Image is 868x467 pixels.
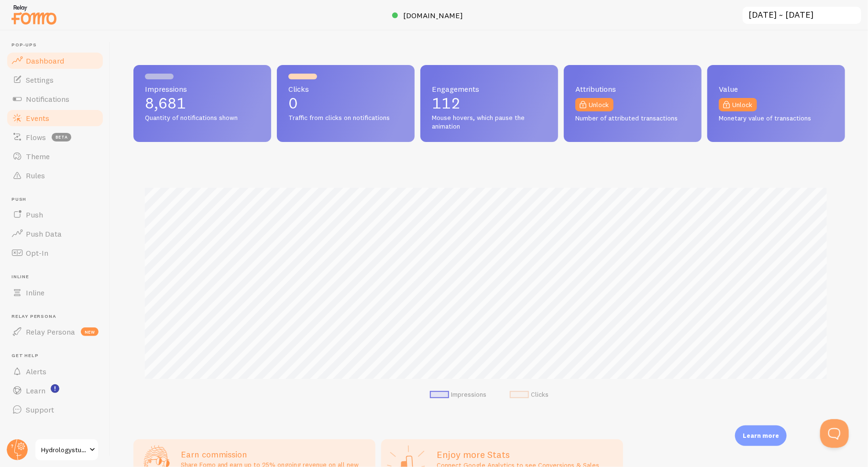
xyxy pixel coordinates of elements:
[26,210,43,219] span: Push
[26,229,62,239] span: Push Data
[6,147,104,166] a: Theme
[743,431,779,440] p: Learn more
[26,113,49,123] span: Events
[719,85,834,93] span: Value
[11,42,104,48] span: Pop-ups
[288,96,403,111] p: 0
[432,96,547,111] p: 112
[432,85,547,93] span: Engagements
[6,70,104,89] a: Settings
[26,367,46,376] span: Alerts
[6,205,104,224] a: Push
[719,114,834,123] span: Monetary value of transactions
[34,438,99,461] a: Hydrologystudio
[11,314,104,320] span: Relay Persona
[6,362,104,381] a: Alerts
[6,224,104,243] a: Push Data
[6,400,104,419] a: Support
[820,419,849,448] iframe: Help Scout Beacon - Open
[575,85,690,93] span: Attributions
[26,386,45,395] span: Learn
[11,196,104,203] span: Push
[6,283,104,302] a: Inline
[26,248,48,258] span: Opt-In
[735,425,787,446] div: Learn more
[510,391,549,399] li: Clicks
[288,114,403,122] span: Traffic from clicks on notifications
[11,274,104,280] span: Inline
[288,85,403,93] span: Clicks
[6,89,104,109] a: Notifications
[26,132,46,142] span: Flows
[51,384,59,393] svg: <p>Watch New Feature Tutorials!</p>
[575,114,690,123] span: Number of attributed transactions
[6,128,104,147] a: Flows beta
[6,166,104,185] a: Rules
[26,94,69,104] span: Notifications
[145,114,260,122] span: Quantity of notifications shown
[10,2,58,27] img: fomo-relay-logo-orange.svg
[26,56,64,65] span: Dashboard
[26,288,44,297] span: Inline
[719,98,757,111] a: Unlock
[26,405,54,414] span: Support
[145,96,260,111] p: 8,681
[432,114,547,130] span: Mouse hovers, which pause the animation
[41,444,87,456] span: Hydrologystudio
[26,327,75,337] span: Relay Persona
[11,353,104,359] span: Get Help
[430,391,487,399] li: Impressions
[26,171,45,180] span: Rules
[575,98,614,111] a: Unlock
[26,75,54,85] span: Settings
[437,448,617,461] h2: Enjoy more Stats
[6,109,104,128] a: Events
[6,51,104,70] a: Dashboard
[26,152,50,161] span: Theme
[52,133,71,141] span: beta
[6,381,104,400] a: Learn
[181,449,370,460] h3: Earn commission
[145,85,260,93] span: Impressions
[6,243,104,262] a: Opt-In
[81,327,99,336] span: new
[6,322,104,341] a: Relay Persona new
